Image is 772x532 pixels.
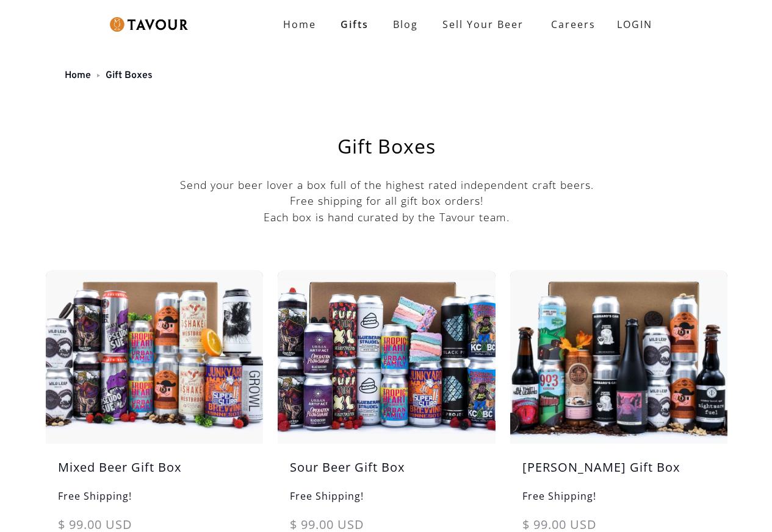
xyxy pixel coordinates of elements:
[46,177,727,225] p: Send your beer lover a box full of the highest rated independent craft beers. Free shipping for a...
[76,137,697,156] h1: Gift Boxes
[381,12,430,37] a: Blog
[510,489,727,516] h6: Free Shipping!
[283,18,316,31] strong: Home
[271,12,328,37] a: Home
[510,458,727,489] h5: [PERSON_NAME] Gift Box
[46,458,263,489] h5: Mixed Beer Gift Box
[536,7,605,41] a: Careers
[430,12,536,37] a: Sell Your Beer
[65,69,91,82] a: Home
[551,12,596,37] strong: Careers
[605,12,665,37] a: LOGIN
[328,12,381,37] a: Gifts
[106,69,153,82] a: Gift Boxes
[278,489,495,516] h6: Free Shipping!
[278,458,495,489] h5: Sour Beer Gift Box
[46,489,263,516] h6: Free Shipping!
